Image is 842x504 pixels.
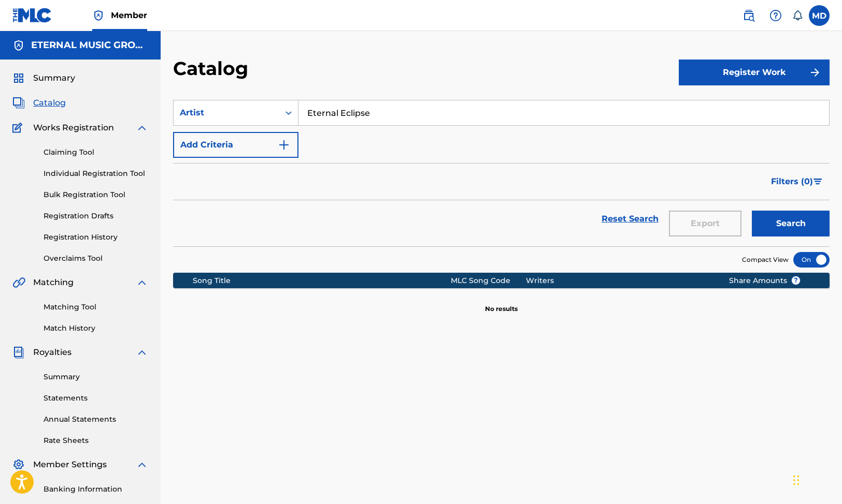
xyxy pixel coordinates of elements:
[44,147,148,158] a: Claiming Tool
[12,39,25,52] img: Accounts
[44,302,148,313] a: Matching Tool
[44,323,148,334] a: Match History
[44,393,148,404] a: Statements
[44,232,148,243] a: Registration History
[136,346,148,359] img: expand
[173,57,253,80] h2: Catalog
[738,5,759,26] a: Public Search
[790,454,842,504] iframe: Chat Widget
[278,139,290,151] img: 9d2ae6d4665cec9f34b9.svg
[809,66,821,79] img: f7272a7cc735f4ea7f67.svg
[111,9,147,21] span: Member
[193,275,451,286] div: Song Title
[12,122,26,134] img: Works Registration
[12,458,25,471] img: Member Settings
[752,211,830,236] button: Search
[173,100,830,246] form: Search Form
[33,276,74,289] span: Matching
[33,346,72,359] span: Royalties
[44,414,148,425] a: Annual Statements
[33,458,107,471] span: Member Settings
[771,175,813,188] span: Filters ( 0 )
[813,336,842,420] iframe: Resource Center
[136,276,148,289] img: expand
[180,107,273,119] div: Artist
[33,122,114,134] span: Works Registration
[33,72,75,84] span: Summary
[44,253,148,264] a: Overclaims Tool
[12,97,66,109] a: CatalogCatalog
[12,8,52,23] img: MLC Logo
[765,169,830,195] button: Filters (0)
[12,97,25,109] img: Catalog
[12,72,25,84] img: Summary
[12,72,75,84] a: SummarySummary
[33,97,66,109] span: Catalog
[729,275,801,286] span: Share Amounts
[31,39,148,51] h5: ETERNAL MUSIC GROUP
[765,5,786,26] div: Help
[485,292,518,314] p: No results
[12,346,25,359] img: Royalties
[596,207,664,230] a: Reset Search
[769,9,782,22] img: help
[44,484,148,495] a: Banking Information
[173,132,298,158] button: Add Criteria
[793,465,800,496] div: Drag
[12,276,25,289] img: Matching
[526,275,713,286] div: Writers
[44,372,148,382] a: Summary
[679,60,830,85] button: Register Work
[792,276,800,285] span: ?
[809,5,830,26] div: User Menu
[136,122,148,134] img: expand
[451,275,525,286] div: MLC Song Code
[44,435,148,446] a: Rate Sheets
[44,189,148,200] a: Bulk Registration Tool
[792,10,803,21] div: Notifications
[44,211,148,221] a: Registration Drafts
[814,179,822,185] img: filter
[742,255,789,264] span: Compact View
[92,9,105,22] img: Top Rightsholder
[136,458,148,471] img: expand
[743,9,755,22] img: search
[44,168,148,179] a: Individual Registration Tool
